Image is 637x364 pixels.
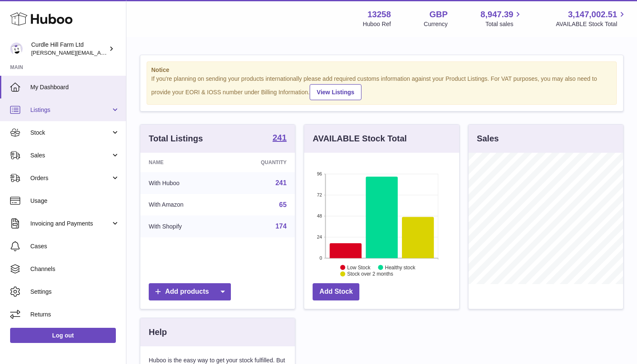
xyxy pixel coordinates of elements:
[225,153,295,172] th: Quantity
[140,153,225,172] th: Name
[363,20,391,28] div: Huboo Ref
[30,265,120,273] span: Channels
[481,9,523,28] a: 8,947.39 Total sales
[30,220,111,228] span: Invoicing and Payments
[30,129,111,137] span: Stock
[149,283,231,300] a: Add products
[317,234,322,239] text: 24
[276,179,287,186] a: 241
[31,49,169,56] span: [PERSON_NAME][EMAIL_ADDRESS][DOMAIN_NAME]
[30,197,120,205] span: Usage
[477,133,499,144] h3: Sales
[30,106,111,114] span: Listings
[317,213,322,218] text: 48
[149,133,203,144] h3: Total Listings
[273,133,286,142] strong: 241
[317,171,322,176] text: 96
[276,223,287,230] a: 174
[273,133,286,143] a: 241
[320,255,322,260] text: 0
[313,133,407,144] h3: AVAILABLE Stock Total
[140,215,225,237] td: With Shopify
[30,83,120,91] span: My Dashboard
[485,20,523,28] span: Total sales
[30,311,120,319] span: Returns
[556,9,627,28] a: 3,147,002.51 AVAILABLE Stock Total
[556,20,627,28] span: AVAILABLE Stock Total
[310,84,361,100] a: View Listings
[481,9,514,20] span: 8,947.39
[30,242,120,250] span: Cases
[367,9,391,20] strong: 13258
[10,43,23,55] img: miranda@diddlysquatfarmshop.com
[10,328,116,343] a: Log out
[140,172,225,194] td: With Huboo
[424,20,448,28] div: Currency
[140,194,225,216] td: With Amazon
[31,41,107,57] div: Curdle Hill Farm Ltd
[30,174,111,182] span: Orders
[151,75,612,100] div: If you're planning on sending your products internationally please add required customs informati...
[317,192,322,197] text: 72
[279,201,287,208] a: 65
[385,264,416,270] text: Healthy stock
[313,283,359,300] a: Add Stock
[429,9,447,20] strong: GBP
[347,271,393,277] text: Stock over 2 months
[568,9,617,20] span: 3,147,002.51
[347,264,371,270] text: Low Stock
[30,288,120,296] span: Settings
[151,66,612,74] strong: Notice
[149,327,167,338] h3: Help
[30,151,111,159] span: Sales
